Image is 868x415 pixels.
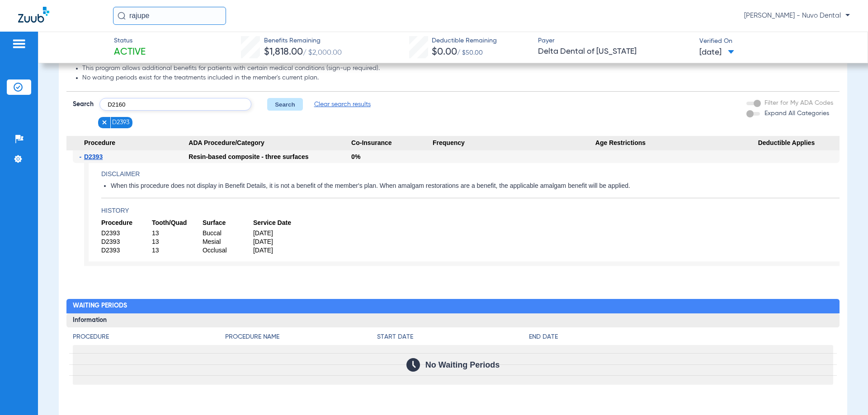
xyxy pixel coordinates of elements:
span: [DATE] [699,47,734,58]
span: 13 [152,246,203,255]
h2: Waiting Periods [66,299,839,313]
span: Deductible Remaining [432,36,497,46]
span: D2393 [101,229,152,238]
app-breakdown-title: End Date [529,332,833,345]
img: hamburger-icon [12,38,26,49]
span: Deductible Applies [758,136,840,150]
span: Payer [538,36,692,46]
span: Procedure [101,219,152,227]
h4: Disclaimer [101,169,840,179]
span: D2393 [112,118,129,127]
span: Benefits Remaining [264,36,342,46]
span: / $50.00 [457,50,483,56]
span: Co-Insurance [351,136,433,150]
div: Resin-based composite - three surfaces [189,150,351,163]
span: Buccal [203,229,253,238]
img: Zuub Logo [18,7,49,23]
li: This program allows additional benefits for patients with certain medical conditions (sign-up req... [82,65,833,73]
span: [DATE] [253,229,304,238]
span: Procedure [66,136,189,150]
h4: Start Date [377,332,529,342]
img: Calendar [406,358,420,372]
span: Mesial [203,238,253,246]
span: Verified On [699,37,853,46]
span: Status [114,36,146,46]
span: [PERSON_NAME] - Nuvo Dental [744,11,850,20]
app-breakdown-title: Procedure [73,332,225,345]
span: 13 [152,238,203,246]
span: Clear search results [314,100,371,109]
span: Search [73,100,94,109]
li: When this procedure does not display in Benefit Details, it is not a benefit of the member's plan... [111,182,840,190]
span: $0.00 [432,47,457,57]
span: / $2,000.00 [303,49,342,56]
label: Filter for My ADA Codes [763,98,833,108]
input: Search for patients [113,7,226,25]
span: [DATE] [253,238,304,246]
span: 13 [152,229,203,238]
img: Search Icon [118,12,126,20]
input: Search by ADA code or keyword… [99,98,251,111]
app-breakdown-title: Start Date [377,332,529,345]
app-breakdown-title: Procedure Name [225,332,377,345]
span: Service Date [253,219,304,227]
span: - [79,150,84,163]
span: ADA Procedure/Category [189,136,351,150]
span: D2393 [101,238,152,246]
span: [DATE] [253,246,304,255]
h4: History [101,206,840,215]
span: Frequency [433,136,595,150]
button: Search [267,98,303,111]
iframe: Chat Widget [823,372,868,415]
span: No Waiting Periods [425,360,500,369]
li: No waiting periods exist for the treatments included in the member's current plan. [82,74,833,82]
span: D2393 [101,246,152,255]
h4: End Date [529,332,833,342]
img: x.svg [101,119,108,126]
div: 0% [351,150,433,163]
span: Active [114,46,146,59]
span: Age Restrictions [595,136,758,150]
span: Tooth/Quad [152,219,203,227]
span: Expand All Categories [764,110,829,117]
span: D2393 [84,153,103,160]
span: Occlusal [203,246,253,255]
h3: Information [66,313,839,328]
span: Delta Dental of [US_STATE] [538,46,692,57]
span: $1,818.00 [264,47,303,57]
span: Surface [203,219,253,227]
h4: Procedure [73,332,225,342]
h4: Procedure Name [225,332,377,342]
